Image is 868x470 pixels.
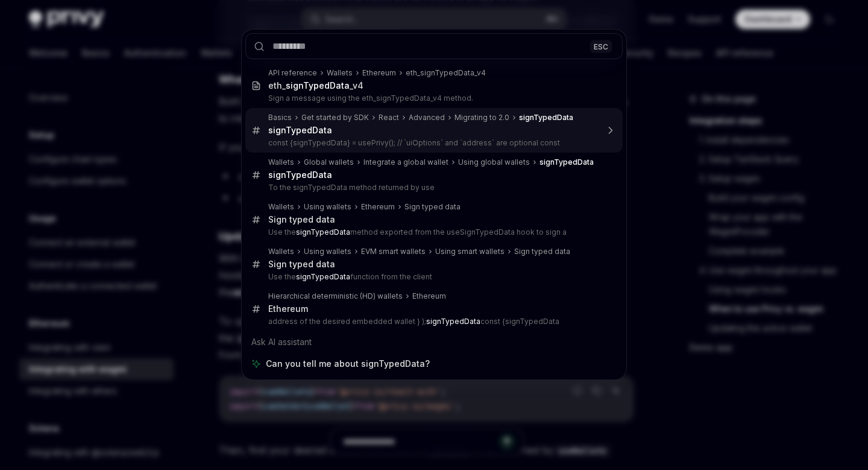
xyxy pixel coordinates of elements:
b: signTypedData [296,272,350,281]
div: React [379,113,399,122]
div: Ethereum [412,291,446,301]
div: Ask AI assistant [245,331,623,353]
p: const {signTypedData} = usePrivy(); // `uiOptions` and `address` are optional const [268,138,597,148]
div: Wallets [268,157,294,167]
div: Ethereum [361,202,395,212]
div: Global wallets [304,157,354,167]
div: Sign typed data [268,259,335,270]
b: signTypedData [296,227,350,237]
div: Sign typed data [404,202,461,212]
div: Wallets [327,68,353,78]
div: Using wallets [304,247,351,256]
div: Wallets [268,247,294,256]
div: Using wallets [304,202,351,212]
span: Can you tell me about signTypedData? [266,358,430,370]
div: Using global wallets [458,157,530,167]
div: eth_signTypedData_v4 [406,68,486,78]
div: Ethereum [268,303,308,314]
div: EVM smart wallets [361,247,426,256]
p: Use the method exported from the useSignTypedData hook to sign a [268,227,597,237]
p: Use the function from the client [268,272,597,282]
div: Sign typed data [514,247,570,256]
div: Using smart wallets [435,247,505,256]
div: Sign typed data [268,214,335,225]
b: signTypedData [426,317,480,326]
p: Sign a message using the eth_signTypedData_v4 method. [268,94,597,103]
b: signTypedData [268,170,332,180]
div: Get started by SDK [301,113,369,122]
b: signTypedData [519,113,573,122]
b: signTypedData [539,157,594,167]
div: Basics [268,113,292,122]
div: Hierarchical deterministic (HD) wallets [268,291,403,301]
b: signTypedData [268,125,332,135]
div: ESC [590,40,612,52]
p: address of the desired embedded wallet } ); const {signTypedData [268,317,597,326]
div: Advanced [409,113,445,122]
div: eth_ _v4 [268,80,363,91]
div: Migrating to 2.0 [454,113,509,122]
b: signTypedData [286,80,350,91]
div: Ethereum [362,68,396,78]
div: Integrate a global wallet [363,157,448,167]
div: API reference [268,68,317,78]
p: To the signTypedData method returned by use [268,183,597,192]
div: Wallets [268,202,294,212]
